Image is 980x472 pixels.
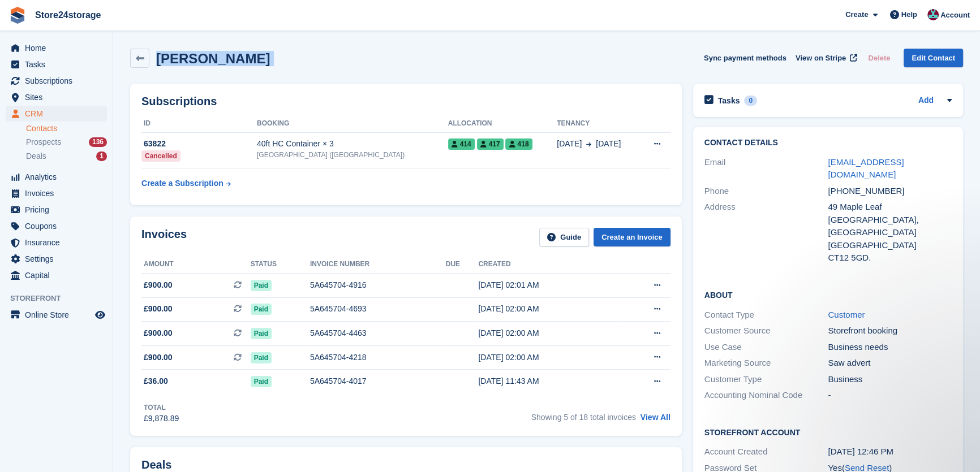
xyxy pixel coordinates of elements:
[704,201,828,265] div: Address
[251,352,272,363] span: Paid
[93,308,107,322] a: Preview store
[144,303,173,315] span: £900.00
[26,136,107,148] a: Prospects 136
[144,352,173,363] span: £900.00
[25,218,93,234] span: Coupons
[927,9,939,20] img: George
[141,458,171,471] h2: Deals
[828,157,904,180] a: [EMAIL_ADDRESS][DOMAIN_NAME]
[310,279,446,291] div: 5A645704-4916
[25,307,93,323] span: Online Store
[144,375,168,387] span: £36.00
[9,7,26,24] img: stora-icon-8386f47178a22dfd0bd8f6a31ec36ba5ce8667c1dd55bd0f319d3a0aa187defe.svg
[310,303,446,315] div: 5A645704-4693
[141,150,180,162] div: Cancelled
[828,239,952,252] div: [GEOGRAPHIC_DATA]
[478,327,616,339] div: [DATE] 02:00 AM
[6,235,107,250] a: menu
[26,150,107,162] a: Deals 1
[828,185,952,198] div: [PHONE_NUMBER]
[310,327,446,339] div: 5A645704-4463
[704,49,786,67] button: Sync payment methods
[141,256,251,274] th: Amount
[478,352,616,363] div: [DATE] 02:00 AM
[25,40,93,56] span: Home
[141,115,257,133] th: ID
[96,151,107,161] div: 1
[531,413,636,422] span: Showing 5 of 18 total invoices
[144,327,173,339] span: £900.00
[718,96,740,106] h2: Tasks
[251,328,272,339] span: Paid
[596,138,621,150] span: [DATE]
[31,6,106,24] a: Store24storage
[704,389,828,402] div: Accounting Nominal Code
[6,169,107,185] a: menu
[704,426,952,438] h2: Storefront Account
[704,357,828,370] div: Marketing Source
[6,106,107,122] a: menu
[6,57,107,72] a: menu
[6,73,107,89] a: menu
[251,256,310,274] th: Status
[144,413,179,425] div: £9,878.89
[704,373,828,386] div: Customer Type
[25,251,93,267] span: Settings
[704,445,828,458] div: Account Created
[257,150,448,160] div: [GEOGRAPHIC_DATA] ([GEOGRAPHIC_DATA])
[828,324,952,337] div: Storefront booking
[796,53,846,64] span: View on Stripe
[704,309,828,322] div: Contact Type
[744,96,757,106] div: 0
[901,9,917,20] span: Help
[6,202,107,218] a: menu
[828,445,952,458] div: [DATE] 12:46 PM
[828,214,952,239] div: [GEOGRAPHIC_DATA], [GEOGRAPHIC_DATA]
[141,95,670,108] h2: Subscriptions
[156,51,270,66] h2: [PERSON_NAME]
[791,49,859,67] a: View on Stripe
[144,279,173,291] span: £900.00
[446,256,479,274] th: Due
[144,402,179,413] div: Total
[828,201,952,214] div: 49 Maple Leaf
[448,138,475,150] span: 414
[539,228,589,246] a: Guide
[25,185,93,201] span: Invoices
[89,137,107,147] div: 136
[10,293,113,304] span: Storefront
[310,256,446,274] th: Invoice number
[141,228,187,246] h2: Invoices
[26,137,61,148] span: Prospects
[26,151,46,162] span: Deals
[25,73,93,89] span: Subscriptions
[704,156,828,181] div: Email
[505,138,532,150] span: 418
[704,324,828,337] div: Customer Source
[828,341,952,354] div: Business needs
[863,49,895,67] button: Delete
[704,185,828,198] div: Phone
[704,341,828,354] div: Use Case
[6,40,107,56] a: menu
[141,177,223,189] div: Create a Subscription
[25,235,93,250] span: Insurance
[828,252,952,265] div: CT12 5GD.
[6,307,107,323] a: menu
[6,89,107,105] a: menu
[448,115,557,133] th: Allocation
[26,123,107,134] a: Contacts
[478,256,616,274] th: Created
[704,138,952,148] h2: Contact Details
[477,138,504,150] span: 417
[904,49,963,67] a: Edit Contact
[141,138,257,150] div: 63822
[557,138,582,150] span: [DATE]
[25,169,93,185] span: Analytics
[310,375,446,387] div: 5A645704-4017
[257,138,448,150] div: 40ft HC Container × 3
[594,228,670,246] a: Create an Invoice
[557,115,639,133] th: Tenancy
[641,413,670,422] a: View All
[845,9,868,20] span: Create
